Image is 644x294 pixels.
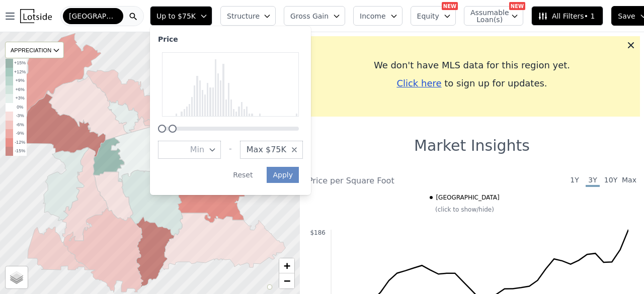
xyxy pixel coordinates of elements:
[69,11,117,21] span: [GEOGRAPHIC_DATA]
[509,2,525,10] div: NEW
[312,58,632,72] div: We don't have MLS data for this region yet.
[247,144,286,156] span: Max $75K
[229,141,232,159] div: -
[310,229,326,236] text: $186
[227,167,259,183] button: Reset
[414,137,530,155] h1: Market Insights
[150,6,212,26] button: Up to $75K
[150,26,311,195] div: Up to $75K
[6,266,28,288] a: Layers
[538,11,595,21] span: All Filters • 1
[156,11,196,21] span: Up to $75K
[267,167,299,183] button: Apply
[308,175,472,187] div: Price per Square Foot
[417,11,439,21] span: Equity
[442,2,458,10] div: NEW
[622,175,636,187] span: Max
[13,68,27,77] td: +12%
[279,273,294,288] a: Zoom out
[312,76,632,90] div: to sign up for updates.
[464,6,523,26] button: Assumable Loan(s)
[290,11,329,21] span: Gross Gain
[13,94,27,103] td: +3%
[13,112,27,121] td: -3%
[284,274,290,287] span: −
[470,9,503,23] span: Assumable Loan(s)
[284,6,345,26] button: Gross Gain
[396,78,441,88] span: Click here
[13,76,27,85] td: +9%
[436,193,499,202] span: [GEOGRAPHIC_DATA]
[13,147,27,156] td: -15%
[568,175,582,187] span: 1Y
[220,6,276,26] button: Structure
[279,258,294,273] a: Zoom in
[586,175,600,187] span: 3Y
[13,85,27,94] td: +6%
[13,138,27,147] td: -12%
[158,34,178,44] div: Price
[13,103,27,112] td: 0%
[13,59,27,68] td: +15%
[13,121,27,130] td: -6%
[20,9,52,23] img: Lotside
[353,6,403,26] button: Income
[190,144,204,156] span: Min
[360,11,386,21] span: Income
[618,11,635,21] span: Save
[227,11,259,21] span: Structure
[284,259,290,272] span: +
[411,6,456,26] button: Equity
[301,206,628,214] div: (click to show/hide)
[13,129,27,138] td: -9%
[5,42,64,58] div: APPRECIATION
[604,175,618,187] span: 10Y
[531,6,603,26] button: All Filters• 1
